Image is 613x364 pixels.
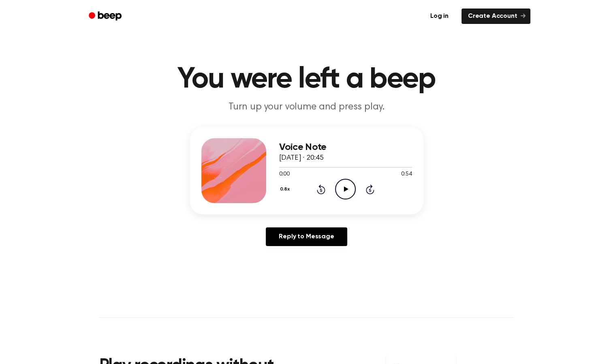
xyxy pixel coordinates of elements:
[279,154,324,162] span: [DATE] · 20:45
[279,142,412,153] h3: Voice Note
[279,170,290,179] span: 0:00
[401,170,412,179] span: 0:54
[279,182,293,196] button: 0.8x
[422,7,457,26] a: Log in
[266,227,347,246] a: Reply to Message
[461,9,530,24] a: Create Account
[99,65,514,94] h1: You were left a beep
[83,9,129,24] a: Beep
[151,101,462,114] p: Turn up your volume and press play.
